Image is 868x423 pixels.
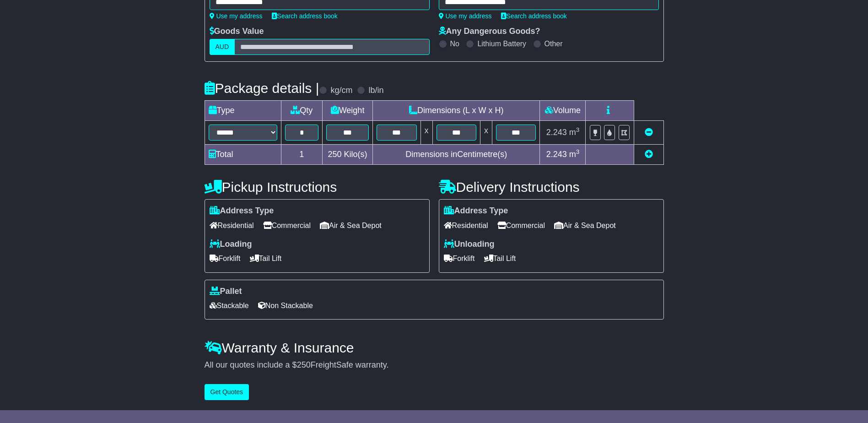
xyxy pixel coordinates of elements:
a: Add new item [645,150,653,159]
h4: Warranty & Insurance [205,340,664,355]
sup: 3 [576,126,580,133]
a: Use my address [210,12,263,20]
span: m [569,150,580,159]
span: m [569,128,580,137]
button: Get Quotes [205,384,249,400]
span: 250 [328,150,342,159]
td: x [421,121,432,145]
span: Residential [444,218,488,233]
span: Residential [210,218,254,233]
td: Weight [323,101,373,121]
span: Tail Lift [250,251,282,266]
h4: Delivery Instructions [439,179,664,195]
a: Use my address [439,12,492,20]
label: Pallet [210,287,242,297]
a: Search address book [272,12,338,20]
span: Air & Sea Depot [554,218,616,233]
label: lb/in [368,86,383,96]
td: Qty [281,101,323,121]
h4: Package details | [205,81,319,96]
label: Lithium Battery [477,39,526,48]
label: AUD [210,39,235,55]
td: Volume [540,101,586,121]
td: Dimensions (L x W x H) [373,101,540,121]
span: Forklift [210,251,241,266]
td: x [480,121,492,145]
label: Other [545,39,563,48]
h4: Pickup Instructions [205,179,430,195]
a: Remove this item [645,128,653,137]
label: No [450,39,459,48]
td: Dimensions in Centimetre(s) [373,145,540,165]
span: 2.243 [546,150,567,159]
span: 2.243 [546,128,567,137]
span: Stackable [210,298,249,313]
span: Forklift [444,251,475,266]
span: Non Stackable [258,298,313,313]
span: Tail Lift [484,251,516,266]
span: Air & Sea Depot [320,218,382,233]
a: Search address book [501,12,567,20]
td: Total [205,145,281,165]
label: Address Type [444,206,508,216]
div: All our quotes include a $ FreightSafe warranty. [205,360,664,370]
label: Loading [210,239,252,249]
label: Goods Value [210,27,264,37]
td: Kilo(s) [323,145,373,165]
td: 1 [281,145,323,165]
label: Any Dangerous Goods? [439,27,540,37]
sup: 3 [576,148,580,155]
label: Unloading [444,239,495,249]
span: Commercial [497,218,545,233]
label: kg/cm [330,86,352,96]
label: Address Type [210,206,274,216]
span: Commercial [263,218,311,233]
span: 250 [297,360,311,369]
td: Type [205,101,281,121]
